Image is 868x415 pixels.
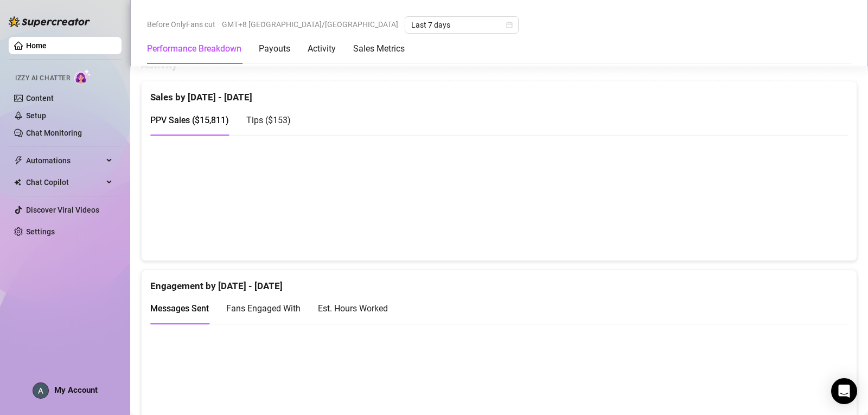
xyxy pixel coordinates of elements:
[150,115,229,125] span: PPV Sales ( $15,811 )
[259,42,290,55] div: Payouts
[15,73,70,84] span: Izzy AI Chatter
[26,174,103,191] span: Chat Copilot
[318,302,388,315] div: Est. Hours Worked
[353,42,405,55] div: Sales Metrics
[26,111,46,120] a: Setup
[411,17,512,33] span: Last 7 days
[26,152,103,169] span: Automations
[74,69,91,85] img: AI Chatter
[831,378,857,404] div: Open Intercom Messenger
[147,16,215,33] span: Before OnlyFans cut
[150,81,848,105] div: Sales by [DATE] - [DATE]
[33,383,48,398] img: ACg8ocIpWzLmD3A5hmkSZfBJcT14Fg8bFGaqbLo-Z0mqyYAWwTjPNSU=s96-c
[246,115,291,125] span: Tips ( $153 )
[150,270,848,293] div: Engagement by [DATE] - [DATE]
[150,303,209,314] span: Messages Sent
[308,42,336,55] div: Activity
[9,16,90,27] img: logo-BBDzfeDw.svg
[226,303,301,314] span: Fans Engaged With
[222,16,398,33] span: GMT+8 [GEOGRAPHIC_DATA]/[GEOGRAPHIC_DATA]
[14,178,21,186] img: Chat Copilot
[26,129,82,137] a: Chat Monitoring
[26,41,47,50] a: Home
[54,385,98,395] span: My Account
[26,94,54,103] a: Content
[506,22,513,28] span: calendar
[14,156,23,165] span: thunderbolt
[26,227,55,236] a: Settings
[147,42,241,55] div: Performance Breakdown
[26,206,99,214] a: Discover Viral Videos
